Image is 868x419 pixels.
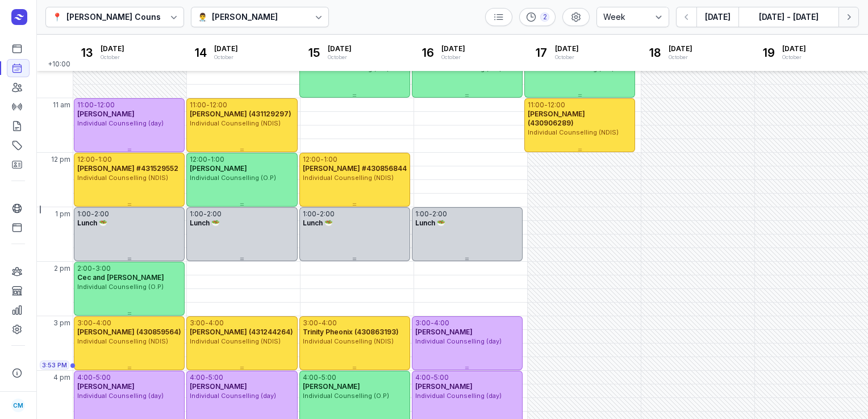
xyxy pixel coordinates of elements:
[303,373,318,382] div: 4:00
[77,219,107,227] span: Lunch 🥗
[646,44,664,62] div: 18
[190,319,205,328] div: 3:00
[206,100,210,110] div: -
[415,382,473,391] span: [PERSON_NAME]
[207,209,222,219] div: 2:00
[431,373,434,382] div: -
[303,319,318,328] div: 3:00
[207,155,211,164] div: -
[320,155,324,164] div: -
[77,337,168,345] span: Individual Counselling (NDIS)
[190,209,203,219] div: 1:00
[782,44,806,53] span: [DATE]
[303,328,399,336] span: Trinity Pheonix (430863193)
[42,361,67,370] span: 3:53 PM
[190,392,276,400] span: Individual Counselling (day)
[78,44,96,62] div: 13
[55,209,70,219] span: 1 pm
[98,155,112,164] div: 1:00
[318,373,322,382] div: -
[77,373,93,382] div: 4:00
[415,328,473,336] span: [PERSON_NAME]
[95,264,111,273] div: 3:00
[77,328,181,336] span: [PERSON_NAME] (430859564)
[77,174,168,182] span: Individual Counselling (NDIS)
[96,319,111,328] div: 4:00
[190,337,281,345] span: Individual Counselling (NDIS)
[77,264,92,273] div: 2:00
[324,155,337,164] div: 1:00
[52,10,62,24] div: 📍
[198,10,207,24] div: 👨‍⚕️
[66,10,183,24] div: [PERSON_NAME] Counselling
[77,392,164,400] span: Individual Counselling (day)
[303,382,360,391] span: [PERSON_NAME]
[93,373,96,382] div: -
[431,319,434,328] div: -
[528,110,585,127] span: [PERSON_NAME] (430906289)
[303,392,389,400] span: Individual Counselling (O.P)
[190,100,206,110] div: 11:00
[77,155,95,164] div: 12:00
[51,155,70,164] span: 12 pm
[305,44,323,62] div: 15
[77,119,164,127] span: Individual Counselling (day)
[211,155,224,164] div: 1:00
[415,319,431,328] div: 3:00
[555,44,579,53] span: [DATE]
[303,209,316,219] div: 1:00
[532,44,550,62] div: 17
[91,209,94,219] div: -
[190,155,207,164] div: 12:00
[77,283,164,291] span: Individual Counselling (O.P)
[190,373,205,382] div: 4:00
[328,44,352,53] span: [DATE]
[548,100,565,110] div: 12:00
[94,209,109,219] div: 2:00
[190,382,247,391] span: [PERSON_NAME]
[54,264,70,273] span: 2 pm
[205,319,208,328] div: -
[322,319,337,328] div: 4:00
[77,110,135,118] span: [PERSON_NAME]
[190,328,293,336] span: [PERSON_NAME] (431244264)
[316,209,320,219] div: -
[190,219,220,227] span: Lunch 🥗
[303,164,407,173] span: [PERSON_NAME] #430856844
[101,53,124,61] div: October
[782,53,806,61] div: October
[322,373,336,382] div: 5:00
[191,44,210,62] div: 14
[53,319,70,328] span: 3 pm
[77,209,91,219] div: 1:00
[77,164,178,173] span: [PERSON_NAME] #431529552
[53,373,70,382] span: 4 pm
[48,60,73,71] span: +10:00
[318,319,322,328] div: -
[759,44,778,62] div: 19
[77,273,164,282] span: Cec and [PERSON_NAME]
[94,100,97,110] div: -
[77,382,135,391] span: [PERSON_NAME]
[415,373,431,382] div: 4:00
[95,155,98,164] div: -
[205,373,208,382] div: -
[441,53,465,61] div: October
[190,174,276,182] span: Individual Counselling (O.P)
[190,119,281,127] span: Individual Counselling (NDIS)
[669,44,692,53] span: [DATE]
[544,100,548,110] div: -
[441,44,465,53] span: [DATE]
[328,53,352,61] div: October
[434,319,449,328] div: 4:00
[528,128,619,136] span: Individual Counselling (NDIS)
[415,392,502,400] span: Individual Counselling (day)
[214,44,238,53] span: [DATE]
[208,319,224,328] div: 4:00
[415,209,429,219] div: 1:00
[13,399,23,412] span: CM
[101,44,124,53] span: [DATE]
[419,44,437,62] div: 16
[303,337,394,345] span: Individual Counselling (NDIS)
[190,164,247,173] span: [PERSON_NAME]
